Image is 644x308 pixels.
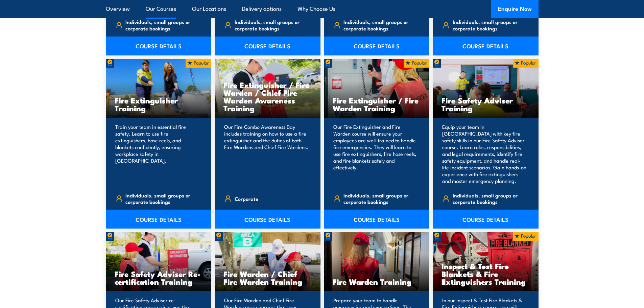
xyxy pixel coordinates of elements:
span: Individuals, small groups or corporate bookings [453,192,527,205]
a: COURSE DETAILS [324,37,430,55]
h3: Fire Extinguisher Training [115,96,203,112]
p: Train your team in essential fire safety. Learn to use fire extinguishers, hose reels, and blanke... [115,123,200,184]
span: Corporate [235,193,258,204]
span: Individuals, small groups or corporate bookings [453,19,527,31]
h3: Fire Extinguisher / Fire Warden / Chief Fire Warden Awareness Training [223,81,312,112]
a: COURSE DETAILS [215,210,320,229]
p: Our Fire Combo Awareness Day includes training on how to use a fire extinguisher and the duties o... [224,123,309,184]
h3: Fire Safety Adviser Training [442,96,530,112]
p: Equip your team in [GEOGRAPHIC_DATA] with key fire safety skills in our Fire Safety Adviser cours... [442,123,527,184]
a: COURSE DETAILS [215,37,320,55]
span: Individuals, small groups or corporate bookings [343,19,418,31]
h3: Fire Warden / Chief Fire Warden Training [223,270,312,285]
h3: Inspect & Test Fire Blankets & Fire Extinguishers Training [442,262,530,285]
h3: Fire Safety Adviser Re-certification Training [115,270,203,285]
a: COURSE DETAILS [324,210,430,229]
span: Individuals, small groups or corporate bookings [235,19,309,31]
a: COURSE DETAILS [433,37,539,55]
h3: Fire Extinguisher / Fire Warden Training [333,96,421,112]
p: Our Fire Extinguisher and Fire Warden course will ensure your employees are well-trained to handl... [333,123,418,184]
a: COURSE DETAILS [433,210,539,229]
h3: Fire Warden Training [333,278,421,285]
a: COURSE DETAILS [106,37,212,55]
span: Individuals, small groups or corporate bookings [343,192,418,205]
span: Individuals, small groups or corporate bookings [125,19,200,31]
span: Individuals, small groups or corporate bookings [125,192,200,205]
a: COURSE DETAILS [106,210,212,229]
